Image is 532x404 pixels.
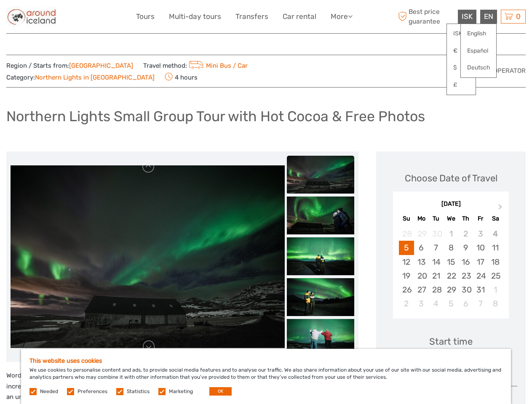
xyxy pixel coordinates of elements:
[169,11,221,23] a: Multi-day tours
[399,241,414,255] div: Choose Sunday, October 5th, 2025
[283,11,316,23] a: Car rental
[444,269,458,283] div: Choose Wednesday, October 22nd, 2025
[287,156,354,194] img: bc1d2aabe9a142a4b7e73f0ed816b8b0_slider_thumbnail.jpg
[488,283,503,297] div: Choose Saturday, November 1st, 2025
[414,255,429,269] div: Choose Monday, October 13th, 2025
[414,213,429,224] div: Mo
[287,278,354,316] img: 086c1708e4614c6ab864fee645773794_slider_thumbnail.jpeg
[69,62,133,69] a: [GEOGRAPHIC_DATA]
[399,255,414,269] div: Choose Sunday, October 12th, 2025
[78,388,107,395] label: Preferences
[473,269,488,283] div: Choose Friday, October 24th, 2025
[414,241,429,255] div: Choose Monday, October 6th, 2025
[165,71,198,83] span: 4 hours
[444,213,458,224] div: We
[488,241,503,255] div: Choose Saturday, October 11th, 2025
[458,241,473,255] div: Choose Thursday, October 9th, 2025
[515,12,522,21] span: 0
[6,370,358,403] p: Words alone cannot capture the breathtaking beauty of the Aurora Borealis, also known as the Nort...
[40,388,58,395] label: Needed
[396,227,506,311] div: month 2025-10
[414,269,429,283] div: Choose Monday, October 20th, 2025
[169,388,193,395] label: Marketing
[287,197,354,234] img: af83fa3f23d543e69e18620d66ccb65d_slider_thumbnail.jpg
[187,62,248,69] a: Mini Bus / Car
[136,11,155,23] a: Tours
[488,227,503,241] div: Not available Saturday, October 4th, 2025
[447,60,476,75] a: $
[127,388,150,395] label: Statistics
[488,255,503,269] div: Choose Saturday, October 18th, 2025
[399,227,414,241] div: Not available Sunday, September 28th, 2025
[6,61,133,70] span: Region / Starts from:
[287,319,354,357] img: a09b1f567edb46e68acc28e37cefcb4d_slider_thumbnail.jpeg
[429,269,444,283] div: Choose Tuesday, October 21st, 2025
[287,237,354,275] img: 90fe71c33a0e4898adea39a9e02b5873_slider_thumbnail.png
[429,283,444,297] div: Choose Tuesday, October 28th, 2025
[97,13,107,23] button: Open LiveChat chat widget
[429,335,473,348] div: Start time
[235,11,268,23] a: Transfers
[35,74,155,81] a: Northern Lights in [GEOGRAPHIC_DATA]
[461,60,496,75] a: Deutsch
[461,26,496,41] a: English
[444,297,458,311] div: Choose Wednesday, November 5th, 2025
[444,227,458,241] div: Not available Wednesday, October 1st, 2025
[444,255,458,269] div: Choose Wednesday, October 15th, 2025
[488,213,503,224] div: Sa
[447,43,476,58] a: €
[429,241,444,255] div: Choose Tuesday, October 7th, 2025
[209,387,232,396] button: OK
[143,59,248,71] span: Travel method:
[462,12,473,21] span: ISK
[396,7,456,26] span: Best price guarantee
[473,227,488,241] div: Not available Friday, October 3rd, 2025
[393,200,509,209] div: [DATE]
[473,213,488,224] div: Fr
[488,297,503,311] div: Choose Saturday, November 8th, 2025
[399,297,414,311] div: Choose Sunday, November 2nd, 2025
[6,6,57,27] img: Around Iceland
[429,297,444,311] div: Choose Tuesday, November 4th, 2025
[414,283,429,297] div: Choose Monday, October 27th, 2025
[12,15,95,21] p: We're away right now. Please check back later!
[405,172,497,185] div: Choose Date of Travel
[458,213,473,224] div: Th
[429,213,444,224] div: Tu
[495,202,508,215] button: Next Month
[21,349,511,404] div: We use cookies to personalise content and ads, to provide social media features and to analyse ou...
[399,269,414,283] div: Choose Sunday, October 19th, 2025
[399,283,414,297] div: Choose Sunday, October 26th, 2025
[11,165,285,348] img: bc1d2aabe9a142a4b7e73f0ed816b8b0_main_slider.jpg
[429,227,444,241] div: Not available Tuesday, September 30th, 2025
[444,283,458,297] div: Choose Wednesday, October 29th, 2025
[458,269,473,283] div: Choose Thursday, October 23rd, 2025
[473,283,488,297] div: Choose Friday, October 31st, 2025
[447,77,476,93] a: £
[473,241,488,255] div: Choose Friday, October 10th, 2025
[458,283,473,297] div: Choose Thursday, October 30th, 2025
[414,297,429,311] div: Choose Monday, November 3rd, 2025
[399,213,414,224] div: Su
[458,227,473,241] div: Not available Thursday, October 2nd, 2025
[29,357,503,364] h5: This website uses cookies
[473,255,488,269] div: Choose Friday, October 17th, 2025
[461,43,496,58] a: Español
[444,241,458,255] div: Choose Wednesday, October 8th, 2025
[331,11,353,23] a: More
[6,73,155,82] span: Category:
[480,10,497,24] div: EN
[488,269,503,283] div: Choose Saturday, October 25th, 2025
[6,108,425,125] h1: Northern Lights Small Group Tour with Hot Cocoa & Free Photos
[458,255,473,269] div: Choose Thursday, October 16th, 2025
[414,227,429,241] div: Not available Monday, September 29th, 2025
[447,26,476,41] a: ISK
[429,255,444,269] div: Choose Tuesday, October 14th, 2025
[458,297,473,311] div: Choose Thursday, November 6th, 2025
[473,297,488,311] div: Choose Friday, November 7th, 2025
